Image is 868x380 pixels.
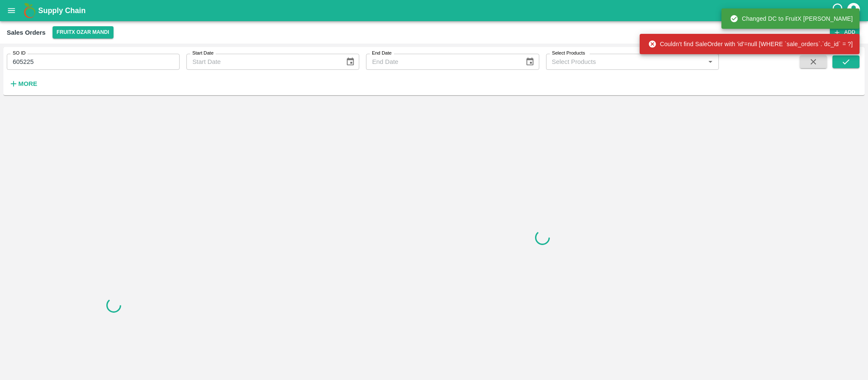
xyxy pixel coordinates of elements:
[18,80,37,87] strong: More
[366,54,519,70] input: End Date
[192,50,214,57] label: Start Date
[7,77,39,91] button: More
[21,2,38,19] img: logo
[549,56,702,67] input: Select Products
[552,50,585,57] label: Select Products
[372,50,391,57] label: End Date
[186,54,339,70] input: Start Date
[705,56,716,67] button: Open
[7,27,46,38] div: Sales Orders
[2,1,21,20] button: open drawer
[522,54,538,70] button: Choose date
[831,3,846,18] div: customer-support
[342,54,358,70] button: Choose date
[7,54,180,70] input: Enter SO ID
[13,50,25,57] label: SO ID
[648,36,853,52] div: Couldn't find SaleOrder with 'id'=null [WHERE `sale_orders`.`dc_id` = ?]
[53,26,114,39] button: Select DC
[730,11,853,26] div: Changed DC to FruitX [PERSON_NAME]
[846,2,861,19] div: account of current user
[38,6,86,15] b: Supply Chain
[38,5,831,17] a: Supply Chain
